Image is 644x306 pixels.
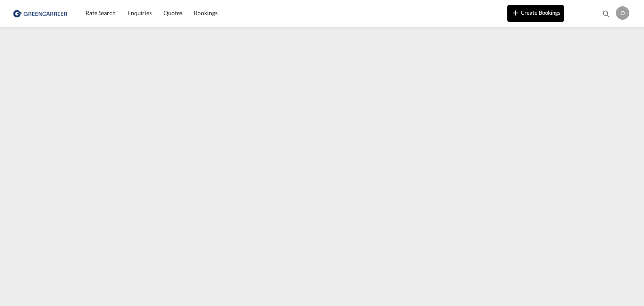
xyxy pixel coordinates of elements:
div: O [616,6,629,20]
md-icon: icon-magnify [602,9,611,18]
md-icon: icon-plus 400-fg [511,8,521,18]
span: Enquiries [127,9,152,16]
button: icon-plus 400-fgCreate Bookings [507,5,564,22]
span: Bookings [194,9,217,16]
div: icon-magnify [602,9,611,22]
span: Quotes [164,9,182,16]
span: Rate Search [86,9,116,16]
img: 1378a7308afe11ef83610d9e779c6b34.png [13,4,69,23]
